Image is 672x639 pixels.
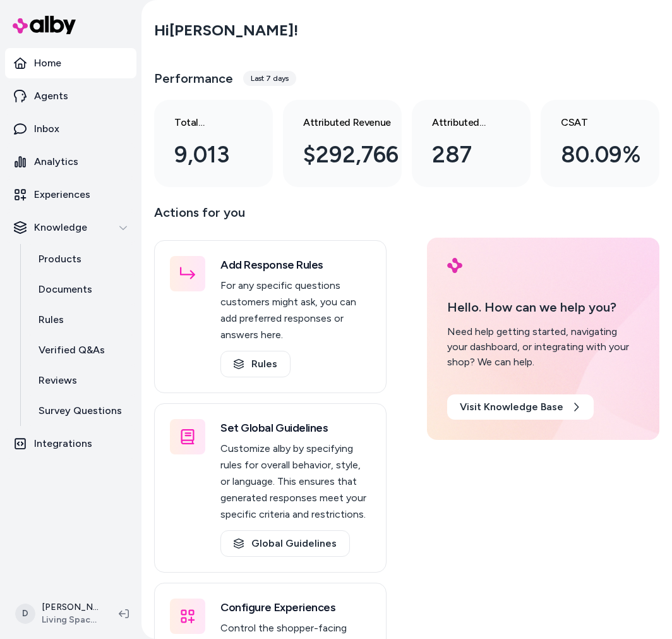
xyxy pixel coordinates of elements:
[5,180,136,210] a: Experiences
[561,138,641,172] div: 80.09%
[5,147,136,177] a: Analytics
[5,48,136,78] a: Home
[541,100,659,187] a: CSAT 80.09%
[447,324,639,370] div: Need help getting started, navigating your dashboard, or integrating with your shop? We can help.
[34,187,90,202] p: Experiences
[39,373,77,388] p: Reviews
[174,115,238,130] h3: Total conversations
[303,115,399,130] h3: Attributed Revenue
[42,601,99,614] p: [PERSON_NAME]
[39,312,64,327] p: Rules
[220,599,371,616] h3: Configure Experiences
[447,258,462,273] img: alby Logo
[220,351,291,377] a: Rules
[34,220,87,235] p: Knowledge
[5,81,136,111] a: Agents
[154,100,273,187] a: Total conversations 9,013
[39,403,122,418] p: Survey Questions
[243,71,296,86] div: Last 7 days
[34,88,68,104] p: Agents
[42,614,99,626] span: Living Spaces
[39,343,105,358] p: Verified Q&As
[26,365,136,396] a: Reviews
[8,593,109,634] button: D[PERSON_NAME]Living Spaces
[34,56,61,71] p: Home
[26,305,136,335] a: Rules
[154,70,233,87] h3: Performance
[26,396,136,426] a: Survey Questions
[220,530,350,557] a: Global Guidelines
[154,21,298,40] h2: Hi [PERSON_NAME] !
[5,212,136,243] button: Knowledge
[5,429,136,459] a: Integrations
[220,419,371,437] h3: Set Global Guidelines
[26,244,136,274] a: Products
[34,154,78,169] p: Analytics
[432,138,490,172] div: 287
[154,202,387,233] p: Actions for you
[39,252,81,267] p: Products
[174,138,238,172] div: 9,013
[13,16,76,34] img: alby Logo
[34,436,92,451] p: Integrations
[39,282,92,297] p: Documents
[283,100,402,187] a: Attributed Revenue $292,766
[432,115,490,130] h3: Attributed Orders
[26,335,136,365] a: Verified Q&As
[26,274,136,305] a: Documents
[5,114,136,144] a: Inbox
[220,277,371,343] p: For any specific questions customers might ask, you can add preferred responses or answers here.
[412,100,531,187] a: Attributed Orders 287
[220,256,371,274] h3: Add Response Rules
[561,115,641,130] h3: CSAT
[447,394,594,420] a: Visit Knowledge Base
[34,121,59,137] p: Inbox
[447,298,639,317] p: Hello. How can we help you?
[303,138,399,172] div: $292,766
[220,441,371,523] p: Customize alby by specifying rules for overall behavior, style, or language. This ensures that ge...
[15,604,35,624] span: D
